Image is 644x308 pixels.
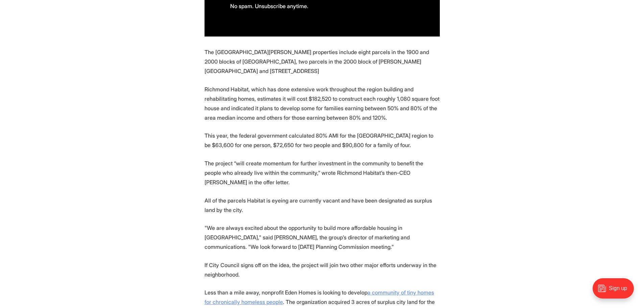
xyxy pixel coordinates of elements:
[205,47,440,76] p: The [GEOGRAPHIC_DATA][PERSON_NAME] properties include eight parcels in the 1900 and 2000 blocks o...
[230,3,308,9] span: No spam. Unsubscribe anytime.
[205,131,440,150] p: This year, the federal government calculated 80% AMI for the [GEOGRAPHIC_DATA] region to be $63,6...
[587,275,644,308] iframe: portal-trigger
[205,159,440,187] p: The project “will create momentum for further investment in the community to benefit the people w...
[205,260,440,279] p: If City Council signs off on the idea, the project will join two other major efforts underway in ...
[205,223,440,252] p: "We are always excited about the opportunity to build more affordable housing in [GEOGRAPHIC_DATA...
[205,85,440,122] p: Richmond Habitat, which has done extensive work throughout the region building and rehabilitating...
[205,196,440,215] p: All of the parcels Habitat is eyeing are currently vacant and have been designated as surplus lan...
[205,289,434,305] a: a community of tiny homes for chronically homeless people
